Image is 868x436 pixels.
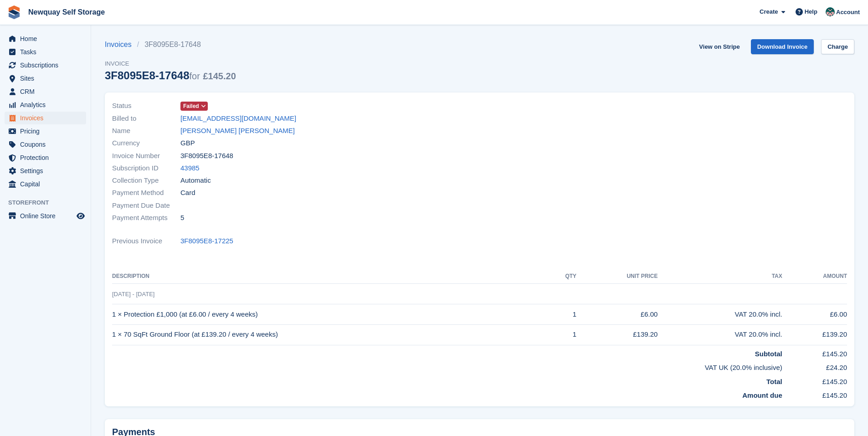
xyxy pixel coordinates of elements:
[183,102,199,110] span: Failed
[105,39,137,50] a: Invoices
[112,324,547,345] td: 1 × 70 SqFt Ground Floor (at £139.20 / every 4 weeks)
[20,98,75,111] span: Analytics
[821,39,854,54] a: Charge
[112,213,180,223] span: Payment Attempts
[5,98,86,111] a: menu
[112,188,180,198] span: Payment Method
[112,126,180,136] span: Name
[782,387,847,401] td: £145.20
[5,46,86,58] a: menu
[112,269,547,284] th: Description
[5,112,86,124] a: menu
[25,5,108,20] a: Newquay Self Storage
[782,345,847,359] td: £145.20
[547,304,576,325] td: 1
[20,32,75,45] span: Home
[5,59,86,72] a: menu
[20,151,75,164] span: Protection
[20,138,75,151] span: Coupons
[20,178,75,190] span: Capital
[8,198,91,207] span: Storefront
[112,138,180,149] span: Currency
[657,309,782,320] div: VAT 20.0% incl.
[105,59,236,68] span: Invoice
[5,32,86,45] a: menu
[20,46,75,58] span: Tasks
[5,210,86,222] a: menu
[105,69,236,82] div: 3F8095E8-17648
[5,138,86,151] a: menu
[180,213,184,223] span: 5
[782,324,847,345] td: £139.20
[180,175,211,186] span: Automatic
[695,39,743,54] a: View on Stripe
[180,188,195,198] span: Card
[547,269,576,284] th: QTY
[782,304,847,325] td: £6.00
[180,138,195,149] span: GBP
[5,164,86,177] a: menu
[657,329,782,340] div: VAT 20.0% incl.
[576,324,657,345] td: £139.20
[20,164,75,177] span: Settings
[20,72,75,85] span: Sites
[20,85,75,98] span: CRM
[766,378,782,385] strong: Total
[826,7,835,16] img: Tina
[5,125,86,138] a: menu
[20,210,75,222] span: Online Store
[180,236,233,246] a: 3F8095E8-17225
[576,269,657,284] th: Unit Price
[105,39,236,50] nav: breadcrumbs
[20,59,75,72] span: Subscriptions
[112,291,154,298] span: [DATE] - [DATE]
[20,125,75,138] span: Pricing
[751,39,814,54] a: Download Invoice
[657,269,782,284] th: Tax
[112,304,547,325] td: 1 × Protection £1,000 (at £6.00 / every 4 weeks)
[5,178,86,190] a: menu
[112,200,180,211] span: Payment Due Date
[112,101,180,111] span: Status
[180,151,233,161] span: 3F8095E8-17648
[782,373,847,387] td: £145.20
[203,71,236,81] span: £145.20
[836,8,860,17] span: Account
[112,359,782,373] td: VAT UK (20.0% inclusive)
[180,113,296,124] a: [EMAIL_ADDRESS][DOMAIN_NAME]
[7,5,21,19] img: stora-icon-8386f47178a22dfd0bd8f6a31ec36ba5ce8667c1dd55bd0f319d3a0aa187defe.svg
[112,151,180,161] span: Invoice Number
[5,151,86,164] a: menu
[782,359,847,373] td: £24.20
[5,85,86,98] a: menu
[112,175,180,186] span: Collection Type
[20,112,75,124] span: Invoices
[75,210,86,221] a: Preview store
[189,71,200,81] span: for
[805,7,817,16] span: Help
[742,391,782,399] strong: Amount due
[576,304,657,325] td: £6.00
[547,324,576,345] td: 1
[782,269,847,284] th: Amount
[112,163,180,174] span: Subscription ID
[112,236,180,246] span: Previous Invoice
[760,7,778,16] span: Create
[180,101,208,111] a: Failed
[755,350,782,358] strong: Subtotal
[112,113,180,124] span: Billed to
[180,163,200,174] a: 43985
[5,72,86,85] a: menu
[180,126,295,136] a: [PERSON_NAME] [PERSON_NAME]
